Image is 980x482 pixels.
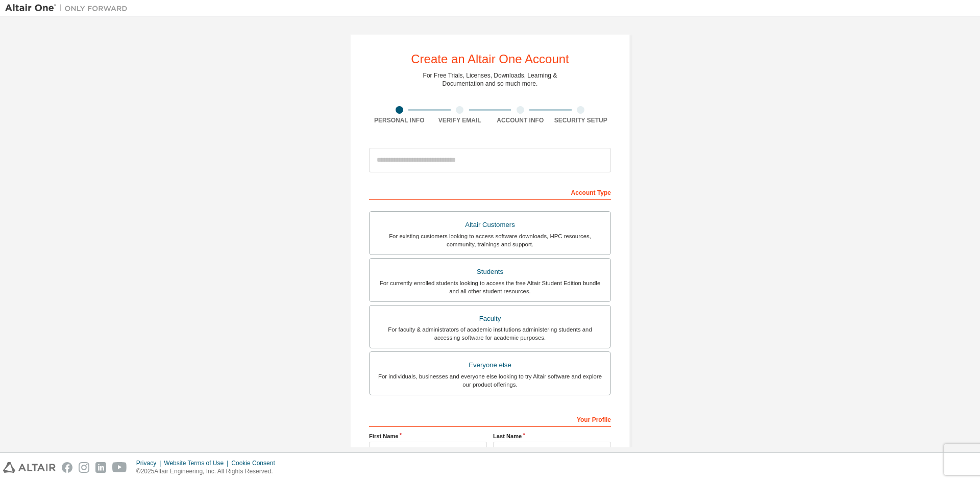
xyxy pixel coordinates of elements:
[62,462,72,473] img: facebook.svg
[136,467,281,476] p: © 2025 Altair Engineering, Inc. All Rights Reserved.
[376,279,604,295] div: For currently enrolled students looking to access the free Altair Student Edition bundle and all ...
[411,53,569,65] div: Create an Altair One Account
[79,462,89,473] img: instagram.svg
[164,459,231,467] div: Website Terms of Use
[551,116,611,124] div: Security Setup
[231,459,281,467] div: Cookie Consent
[369,432,487,440] label: First Name
[376,218,604,232] div: Altair Customers
[369,184,611,200] div: Account Type
[3,462,56,473] img: altair_logo.svg
[376,265,604,279] div: Students
[490,116,551,124] div: Account Info
[493,432,611,440] label: Last Name
[376,312,604,326] div: Faculty
[112,462,127,473] img: youtube.svg
[5,3,133,13] img: Altair One
[95,462,106,473] img: linkedin.svg
[376,358,604,372] div: Everyone else
[376,325,604,342] div: For faculty & administrators of academic institutions administering students and accessing softwa...
[369,411,611,427] div: Your Profile
[136,459,164,467] div: Privacy
[376,232,604,248] div: For existing customers looking to access software downloads, HPC resources, community, trainings ...
[369,116,430,124] div: Personal Info
[430,116,491,124] div: Verify Email
[376,372,604,389] div: For individuals, businesses and everyone else looking to try Altair software and explore our prod...
[423,71,557,88] div: For Free Trials, Licenses, Downloads, Learning & Documentation and so much more.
